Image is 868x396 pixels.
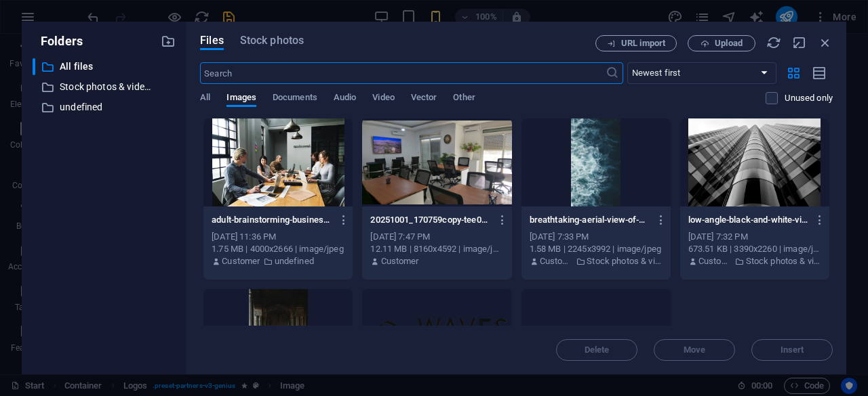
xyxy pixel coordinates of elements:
button: URL import [595,35,677,51]
div: 673.51 KB | 3390x2260 | image/jpeg [688,243,821,255]
input: Search [200,62,605,84]
span: Images [226,89,256,108]
button: Upload [688,35,755,51]
p: adult-brainstorming-business-1437908-NDE36YLsVL5oRgK3Grqj4A.jpg [212,214,332,226]
div: By: Customer | Folder: Stock photos & videos [688,255,821,267]
div: ​ [33,58,35,75]
p: Customer [698,255,732,267]
span: URL import [621,39,665,47]
p: Customer [381,255,419,267]
p: low-angle-black-and-white-view-of-a-modern-skyscraper-in-san-francisco-highlighting-glass-reflect... [688,214,809,226]
span: Files [200,32,224,49]
p: undefined [60,100,151,115]
span: Video [372,89,394,108]
p: Customer [540,255,573,267]
span: Vector [411,89,437,108]
div: 1.75 MB | 4000x2666 | image/jpeg [212,243,344,255]
div: [DATE] 7:33 PM [530,231,663,243]
div: Stock photos & videos [33,79,151,95]
p: Stock photos & videos [587,255,662,267]
i: Reload [766,35,781,50]
p: 20251001_170759copy-tee0sEjR5nc34x4Av67GGQ.jpg [370,214,491,226]
div: By: Customer | Folder: undefined [212,255,344,267]
p: undefined [275,255,314,267]
div: By: Customer | Folder: Stock photos & videos [530,255,663,267]
span: Upload [715,39,743,47]
span: All [200,89,210,108]
div: 12.11 MB | 8160x4592 | image/jpeg [370,243,503,255]
div: undefined [33,99,176,116]
span: Stock photos [240,32,304,49]
p: breathtaking-aerial-view-of-choppy-white-capped-ocean-waves-capturing-the-essence-of-nature-s-pow... [530,214,650,226]
div: [DATE] 7:32 PM [688,231,821,243]
p: Displays only files that are not in use on the website. Files added during this session can still... [785,92,833,104]
i: Close [818,35,833,50]
p: All files [60,59,151,74]
span: Audio [334,89,356,108]
div: [DATE] 7:47 PM [370,231,503,243]
i: Minimize [792,35,807,50]
p: Stock photos & videos [60,79,151,95]
span: Other [453,89,475,108]
div: [DATE] 11:36 PM [212,231,344,243]
span: Documents [273,89,317,108]
i: Create new folder [161,34,176,49]
p: Stock photos & videos [746,255,821,267]
div: 1.58 MB | 2245x3992 | image/jpeg [530,243,663,255]
p: Folders [33,32,83,50]
div: Stock photos & videos [33,79,176,95]
p: Customer [222,255,260,267]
